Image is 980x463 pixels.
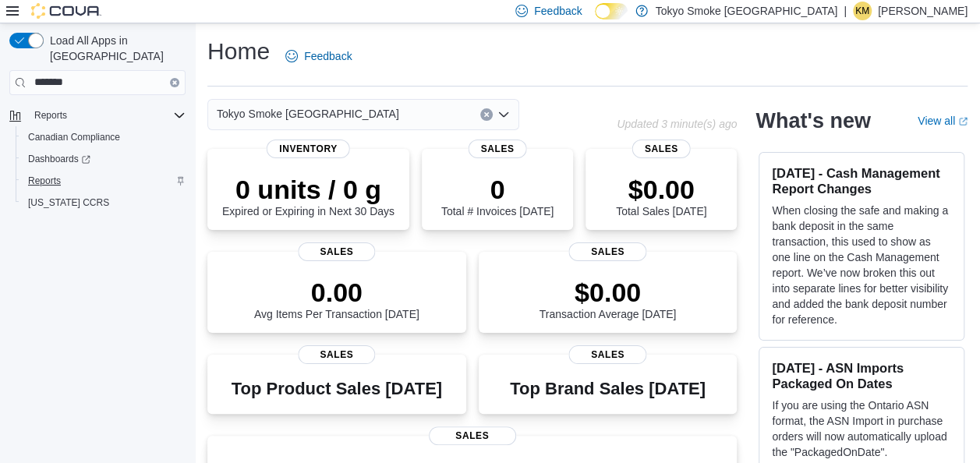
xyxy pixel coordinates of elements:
[16,148,192,170] a: Dashboards
[170,78,179,87] button: Clear input
[22,171,67,190] a: Reports
[22,128,126,147] a: Canadian Compliance
[28,106,73,125] button: Reports
[207,36,270,67] h1: Home
[3,104,192,126] button: Reports
[772,360,951,391] h3: [DATE] - ASN Imports Packaged On Dates
[28,131,120,143] span: Canadian Compliance
[441,174,554,217] div: Total # Invoices [DATE]
[540,277,677,320] div: Transaction Average [DATE]
[304,48,352,64] span: Feedback
[16,170,192,192] button: Reports
[44,33,186,64] span: Load All Apps in [GEOGRAPHIC_DATA]
[656,2,838,20] p: Tokyo Smoke [GEOGRAPHIC_DATA]
[16,126,192,148] button: Canadian Compliance
[28,196,109,209] span: [US_STATE] CCRS
[853,2,872,20] div: Krista Maitland
[878,2,968,20] p: [PERSON_NAME]
[232,380,442,398] h3: Top Product Sales [DATE]
[616,174,706,205] p: $0.00
[510,380,706,398] h3: Top Brand Sales [DATE]
[22,193,115,212] a: [US_STATE] CCRS
[772,398,951,460] p: If you are using the Ontario ASN format, the ASN Import in purchase orders will now automatically...
[918,115,968,127] a: View allExternal link
[469,140,527,158] span: Sales
[429,426,516,445] span: Sales
[28,106,186,125] span: Reports
[28,153,90,165] span: Dashboards
[595,3,628,19] input: Dark Mode
[298,345,375,364] span: Sales
[16,192,192,214] button: [US_STATE] CCRS
[298,242,375,261] span: Sales
[772,203,951,327] p: When closing the safe and making a bank deposit in the same transaction, this used to show as one...
[617,118,737,130] p: Updated 3 minute(s) ago
[34,109,67,122] span: Reports
[844,2,847,20] p: |
[22,150,97,168] a: Dashboards
[254,277,419,308] p: 0.00
[534,3,582,19] span: Feedback
[222,174,394,205] p: 0 units / 0 g
[22,171,186,190] span: Reports
[22,193,186,212] span: Washington CCRS
[540,277,677,308] p: $0.00
[958,117,968,126] svg: External link
[222,174,394,217] div: Expired or Expiring in Next 30 Days
[772,165,951,196] h3: [DATE] - Cash Management Report Changes
[497,108,510,121] button: Open list of options
[22,128,186,147] span: Canadian Compliance
[480,108,493,121] button: Clear input
[254,277,419,320] div: Avg Items Per Transaction [DATE]
[616,174,706,217] div: Total Sales [DATE]
[569,242,646,261] span: Sales
[9,98,186,254] nav: Complex example
[441,174,554,205] p: 0
[267,140,350,158] span: Inventory
[217,104,399,123] span: Tokyo Smoke [GEOGRAPHIC_DATA]
[855,2,869,20] span: KM
[632,140,691,158] span: Sales
[28,175,61,187] span: Reports
[31,3,101,19] img: Cova
[569,345,646,364] span: Sales
[279,41,358,72] a: Feedback
[22,150,186,168] span: Dashboards
[755,108,870,133] h2: What's new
